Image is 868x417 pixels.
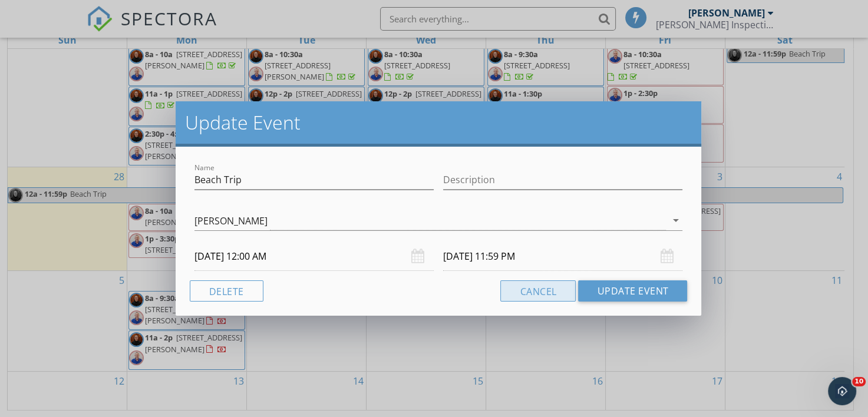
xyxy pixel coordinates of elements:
button: Delete [190,280,263,302]
input: Select date [194,242,434,271]
div: [PERSON_NAME] [194,216,268,226]
i: arrow_drop_down [668,213,682,227]
iframe: Intercom live chat [828,377,856,405]
button: Update Event [578,280,687,302]
span: 10 [852,377,866,386]
button: Cancel [500,280,576,302]
h2: Update Event [185,111,692,134]
input: Select date [443,242,682,271]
